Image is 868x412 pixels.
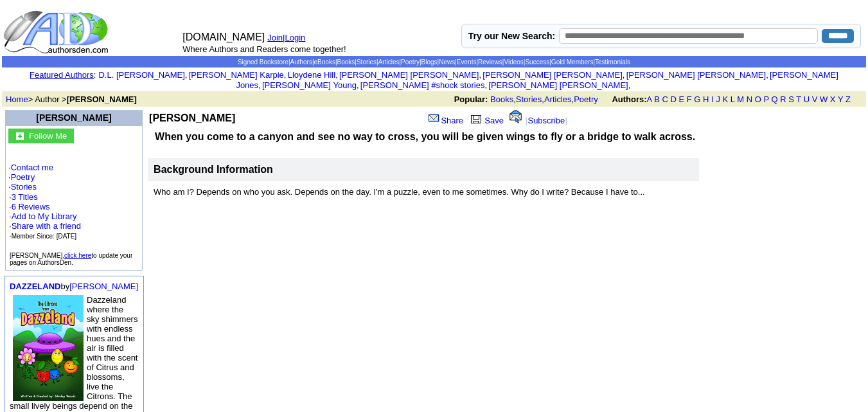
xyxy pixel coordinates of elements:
[11,172,35,182] a: Poetry
[574,94,598,104] a: Poetry
[716,94,720,104] a: J
[509,110,522,123] img: alert.gif
[846,94,851,104] a: Z
[830,94,836,104] a: X
[439,58,455,66] a: News
[544,94,572,104] a: Articles
[6,94,137,104] font: > Author >
[182,31,265,42] font: [DOMAIN_NAME]
[13,295,84,401] img: 79651.jpg
[421,58,438,66] a: Blogs
[662,94,668,104] a: C
[630,82,632,89] font: i
[694,94,700,104] a: G
[339,70,479,80] a: [PERSON_NAME] [PERSON_NAME]
[723,94,729,104] a: K
[6,94,28,104] a: Home
[612,94,646,104] b: Authors:
[98,70,184,80] a: D.L. [PERSON_NAME]
[12,192,38,202] a: 3 Titles
[401,58,420,66] a: Poetry
[454,94,488,104] b: Popular:
[357,58,376,66] a: Stories
[3,10,111,55] img: logo_ad.gif
[11,163,53,172] a: Contact me
[429,113,439,123] img: share_page.gif
[771,94,777,104] a: Q
[36,112,111,123] a: [PERSON_NAME]
[647,94,652,104] a: A
[838,94,843,104] a: Y
[64,252,91,259] a: click here
[288,70,335,80] a: Lloydene Hill
[9,192,81,240] font: · ·
[337,58,355,66] a: Books
[812,94,818,104] a: V
[30,70,94,80] a: Featured Authors
[624,72,626,79] font: i
[796,94,801,104] a: T
[283,33,310,42] font: |
[737,94,744,104] a: M
[551,58,594,66] a: Gold Members
[314,58,335,66] a: eBooks
[155,131,695,142] b: When you come to a canyon and see no way to cross, you will be given wings to fly or a bridge to ...
[427,116,463,125] a: Share
[98,70,838,90] font: , , , , , , , , , ,
[483,70,622,80] a: [PERSON_NAME] [PERSON_NAME]
[526,116,528,125] font: [
[525,58,549,66] a: Success
[262,80,357,90] a: [PERSON_NAME] Young
[481,72,483,79] font: i
[468,116,504,125] a: Save
[149,112,235,123] b: [PERSON_NAME]
[626,70,766,80] a: [PERSON_NAME] [PERSON_NAME]
[67,94,137,104] b: [PERSON_NAME]
[154,187,645,197] font: Who am I? Depends on who you ask. Depends on the day. I'm a puzzle, even to me sometimes. Why do ...
[338,72,339,79] font: i
[378,58,400,66] a: Articles
[10,282,60,291] a: DAZZELAND
[747,94,752,104] a: N
[468,31,555,41] label: Try our New Search:
[29,131,67,141] font: Follow Me
[285,33,306,42] a: Login
[487,82,488,89] font: i
[780,94,786,104] a: R
[670,94,676,104] a: D
[11,182,37,192] a: Stories
[154,164,273,175] b: Background Information
[469,113,483,123] img: library.gif
[454,94,862,104] font: , , ,
[69,282,138,291] a: [PERSON_NAME]
[10,252,132,266] font: [PERSON_NAME], to update your pages on AuthorsDen.
[360,80,485,90] a: [PERSON_NAME] #shock stories
[478,58,502,66] a: Reviews
[788,94,794,104] a: S
[763,94,768,104] a: P
[711,94,714,104] a: I
[29,130,67,141] a: Follow Me
[490,94,513,104] a: Books
[290,58,312,66] a: Authors
[359,82,360,89] font: i
[189,70,284,80] a: [PERSON_NAME] Karpie
[12,202,50,211] a: 6 Reviews
[488,80,628,90] a: [PERSON_NAME] [PERSON_NAME]
[678,94,684,104] a: E
[10,282,138,291] font: by
[768,72,770,79] font: i
[261,82,262,89] font: i
[731,94,735,104] a: L
[182,44,346,54] font: Where Authors and Readers come together!
[804,94,810,104] a: U
[8,163,139,241] font: · · ·
[527,116,565,125] a: Subscribe
[12,233,77,240] font: Member Since: [DATE]
[16,132,24,140] img: gc.jpg
[654,94,660,104] a: B
[9,211,81,240] font: · · ·
[30,70,96,80] font: :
